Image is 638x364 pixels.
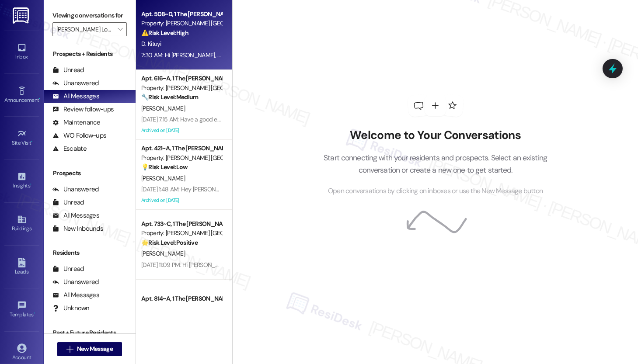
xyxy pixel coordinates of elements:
p: Start connecting with your residents and prospects. Select an existing conversation or create a n... [310,152,561,177]
a: Insights • [4,169,39,193]
div: Unread [52,198,84,207]
span: • [34,310,35,316]
a: Site Visit • [4,126,39,150]
span: D. Kituyi [141,40,161,48]
span: New Message [77,344,113,354]
strong: 🌟 Risk Level: Positive [141,239,198,246]
div: Review follow-ups [52,105,114,114]
strong: 💡 Risk Level: Low [141,163,188,171]
div: Unanswered [52,277,99,287]
a: Templates • [4,298,39,322]
input: All communities [56,22,113,36]
div: WO Follow-ups [52,131,106,140]
a: Inbox [4,40,39,64]
strong: 🔧 Risk Level: Medium [141,93,198,101]
label: Viewing conversations for [52,9,127,22]
span: • [31,139,33,145]
div: Maintenance [52,118,101,127]
i:  [118,26,122,33]
div: Archived on [DATE] [140,125,223,136]
div: Apt. 508~D, 1 The [PERSON_NAME] Louisville [141,10,222,19]
span: [PERSON_NAME] [141,250,185,257]
a: Leads [4,255,39,279]
span: Open conversations by clicking on inboxes or use the New Message button [328,186,543,197]
span: • [30,181,31,187]
div: Apt. 733~C, 1 The [PERSON_NAME] Louisville [141,219,222,229]
div: Property: [PERSON_NAME] [GEOGRAPHIC_DATA] [141,19,222,28]
i:  [66,346,73,353]
div: Prospects + Residents [44,49,136,59]
div: Unanswered [52,79,99,88]
div: Residents [44,248,136,257]
h2: Welcome to Your Conversations [310,128,561,142]
div: Unread [52,264,84,274]
span: [PERSON_NAME] [141,104,185,112]
strong: ⚠️ Risk Level: High [141,29,188,37]
div: Past + Future Residents [44,328,136,337]
button: New Message [57,342,122,356]
div: [DATE] 7:15 AM: Have a good evening! [141,115,235,123]
div: All Messages [52,291,99,300]
div: Unanswered [52,185,99,194]
span: [PERSON_NAME] [141,174,185,182]
div: All Messages [52,211,99,220]
div: All Messages [52,92,99,101]
div: Unread [52,66,84,75]
div: Escalate [52,144,87,153]
span: • [39,96,40,102]
div: Property: [PERSON_NAME] [GEOGRAPHIC_DATA] [141,153,222,163]
div: Unknown [52,304,90,313]
div: Archived on [DATE] [140,195,223,206]
div: Property: [PERSON_NAME] [GEOGRAPHIC_DATA] [141,83,222,93]
div: Prospects [44,169,136,178]
a: Buildings [4,212,39,236]
div: Apt. 616~A, 1 The [PERSON_NAME] Louisville [141,74,222,83]
div: New Inbounds [52,224,103,233]
div: Apt. 814~A, 1 The [PERSON_NAME] Louisville [141,294,222,303]
div: Property: [PERSON_NAME] [GEOGRAPHIC_DATA] [141,229,222,238]
img: ResiDesk Logo [13,7,31,24]
div: Apt. 421~A, 1 The [PERSON_NAME] Louisville [141,144,222,153]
